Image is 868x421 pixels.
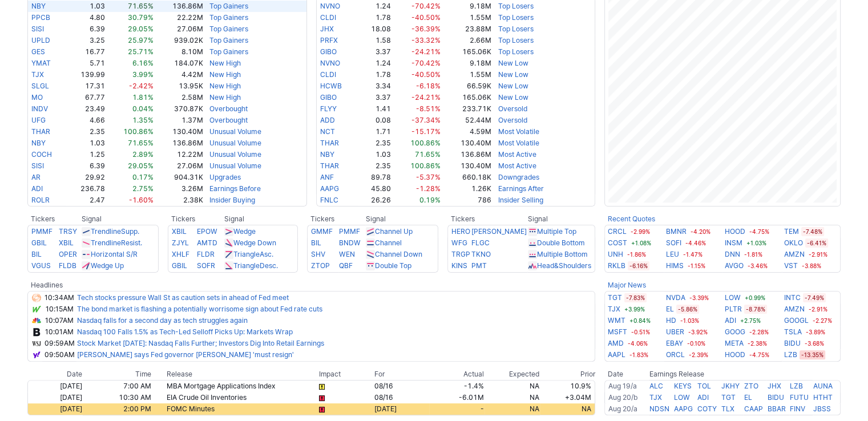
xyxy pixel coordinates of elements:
[128,36,154,44] span: 25.97%
[608,349,625,361] a: AAPL
[31,47,45,56] a: GES
[66,23,106,35] td: 6.39
[498,25,534,33] a: Top Losers
[66,46,106,58] td: 16.77
[744,382,758,390] a: ZTO
[784,226,799,237] a: TEM
[784,303,805,315] a: AMZN
[498,150,536,159] a: Most Active
[172,227,187,236] a: XBIL
[649,404,669,413] a: NDSN
[411,70,441,79] span: -40.50%
[358,1,391,12] td: 1.24
[197,250,215,258] a: FLDR
[537,250,588,258] a: Multiple Bottom
[31,116,46,124] a: UFG
[608,338,624,349] a: AMD
[725,326,745,338] a: GOOG
[66,35,106,46] td: 3.25
[233,261,278,270] a: TriangleDesc.
[320,36,338,44] a: PRFX
[441,23,492,35] td: 23.88M
[725,226,745,237] a: HOOD
[666,249,679,260] a: LEU
[77,305,322,313] a: The bond market is flashing a potentially worrisome sign about Fed rate cuts
[498,104,527,113] a: Oversold
[441,58,492,69] td: 9.18M
[311,238,321,247] a: BIL
[813,404,831,413] a: JBSS
[451,250,470,258] a: TRGP
[790,404,805,413] a: FINV
[498,116,527,124] a: Oversold
[209,2,248,10] a: Top Gainers
[674,404,693,413] a: AAPG
[608,315,625,326] a: WMT
[441,172,492,183] td: 660.18K
[128,2,154,10] span: 71.65%
[66,92,106,103] td: 67.77
[674,382,692,390] a: KEYS
[209,36,248,44] a: Top Gainers
[59,227,77,236] a: TRSY
[498,47,534,56] a: Top Losers
[649,393,662,402] a: TJX
[132,116,154,124] span: 1.35%
[154,92,203,103] td: 2.58M
[129,82,154,90] span: -2.42%
[784,326,802,338] a: TSLA
[767,393,784,402] a: BIDU
[132,59,154,67] span: 6.16%
[154,80,203,92] td: 13.95K
[154,160,203,172] td: 27.06M
[209,59,241,67] a: New High
[498,139,539,147] a: Most Volatile
[410,161,441,170] span: 100.86%
[375,261,411,270] a: Double Top
[339,250,355,258] a: WEN
[132,150,154,159] span: 2.89%
[666,338,683,349] a: EBAY
[209,25,248,33] a: Top Gainers
[358,23,391,35] td: 18.08
[59,261,76,270] a: FLDB
[31,2,46,10] a: NBY
[666,237,681,249] a: SOFI
[339,227,360,236] a: PMMF
[358,12,391,23] td: 1.78
[31,227,53,236] a: PMMF
[320,82,342,90] a: HCWB
[91,238,121,247] span: Trendline
[721,393,736,402] a: TGT
[31,93,43,102] a: MO
[320,184,339,193] a: AAPG
[784,249,805,260] a: AMZN
[31,70,44,79] a: TJX
[209,93,241,102] a: New High
[209,127,261,136] a: Unusual Volume
[767,404,785,413] a: BBAR
[339,238,361,247] a: BNDW
[358,58,391,69] td: 1.24
[260,250,273,258] span: Asc.
[320,93,337,102] a: GIBO
[91,250,138,258] a: Horizontal S/R
[608,292,622,303] a: TGT
[441,115,492,126] td: 52.44M
[441,92,492,103] td: 165.06K
[320,2,340,10] a: NVNO
[411,116,441,124] span: -37.34%
[608,281,646,289] a: Major News
[31,250,42,258] a: BIL
[471,261,487,270] a: PMT
[784,292,801,303] a: INTC
[441,35,492,46] td: 2.66M
[725,292,741,303] a: LOW
[725,237,742,249] a: INSM
[77,327,293,336] a: Nasdaq 100 Falls 1.5% as Tech-Led Selloff Picks Up: Markets Wrap
[358,183,391,195] td: 45.80
[31,127,50,136] a: THAR
[498,127,539,136] a: Most Volatile
[767,382,781,390] a: JHX
[416,173,441,181] span: -5.37%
